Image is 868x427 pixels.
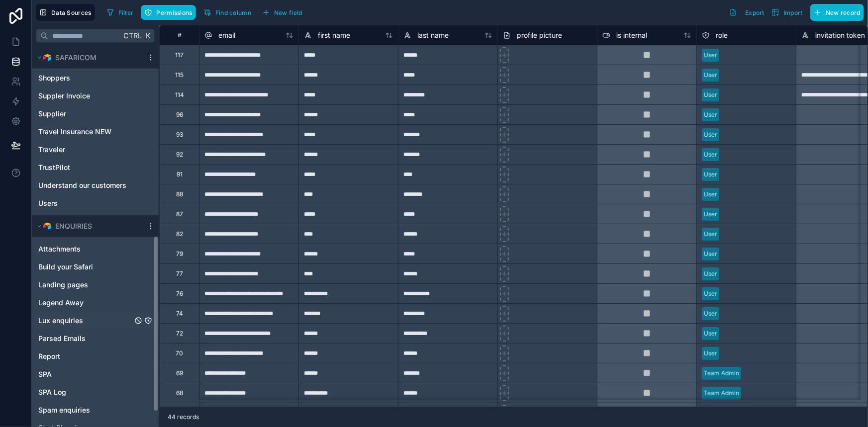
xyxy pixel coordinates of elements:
[34,142,157,158] div: Traveler
[38,369,132,379] a: SPA
[704,309,717,318] div: User
[806,4,864,21] a: New record
[259,5,306,20] button: New field
[704,329,717,338] div: User
[176,190,183,198] div: 88
[34,160,157,175] div: TrustPilot
[704,289,717,298] div: User
[34,106,157,122] div: Supplier
[38,334,86,343] span: Parsed Emails
[704,130,717,139] div: User
[176,210,183,218] div: 87
[704,389,739,398] div: Team Admin
[38,109,66,119] span: Supplier
[200,5,255,20] button: Find column
[34,259,157,275] div: Build your Safari
[38,316,83,326] span: Lux enquiries
[176,349,183,357] div: 70
[38,280,132,290] a: Landing pages
[704,90,717,99] div: User
[810,4,864,21] button: New record
[704,369,739,378] div: Team Admin
[141,5,199,20] a: Permissions
[38,334,132,343] a: Parsed Emails
[144,32,151,39] span: K
[38,198,132,208] a: Users
[38,262,93,272] span: Build your Safari
[34,70,157,86] div: Shoppers
[176,270,183,278] div: 77
[34,366,157,382] div: SPA
[716,30,728,40] span: role
[768,4,806,21] button: Import
[704,190,717,199] div: User
[38,369,52,379] span: SPA
[704,71,717,80] div: User
[38,405,90,415] span: Spam enquiries
[517,30,562,40] span: profile picture
[34,331,157,346] div: Parsed Emails
[38,387,132,397] a: SPA Log
[34,88,157,104] div: Suppler Invoice
[141,5,195,20] button: Permissions
[38,127,132,137] a: Travel Insurance NEW
[176,369,183,377] div: 69
[32,47,159,427] div: scrollable content
[34,348,157,364] div: Report
[34,402,157,418] div: Spam enquiries
[38,405,132,415] a: Spam enquiries
[176,250,183,258] div: 79
[704,170,717,179] div: User
[176,230,183,238] div: 82
[34,177,157,193] div: Understand our customers
[704,150,717,159] div: User
[55,53,96,63] span: SAFARICOM
[34,313,157,329] div: Lux enquiries
[55,221,92,231] span: ENQUIRIES
[38,91,90,101] span: Suppler Invoice
[38,145,65,155] span: Traveler
[38,163,132,172] a: TrustPilot
[43,222,51,230] img: Airtable Logo
[815,30,865,40] span: invitation token
[38,198,58,208] span: Users
[704,230,717,239] div: User
[175,71,184,79] div: 115
[38,351,132,361] a: Report
[176,290,183,298] div: 76
[38,91,132,101] a: Suppler Invoice
[103,5,137,20] button: Filter
[726,4,768,21] button: Export
[34,219,143,233] button: Airtable LogoENQUIRIES
[38,244,81,254] span: Attachments
[38,298,132,308] a: Legend Away
[38,73,70,83] span: Shoppers
[274,9,302,16] span: New field
[176,389,183,397] div: 68
[176,151,183,159] div: 92
[704,110,717,119] div: User
[156,9,192,16] span: Permissions
[175,91,184,99] div: 114
[36,4,95,21] button: Data Sources
[318,30,350,40] span: first name
[417,30,449,40] span: last name
[38,316,132,326] a: Lux enquiries
[176,310,183,318] div: 74
[177,171,183,178] div: 91
[218,30,235,40] span: email
[38,298,84,308] span: Legend Away
[34,51,143,65] button: Airtable LogoSAFARICOM
[43,54,51,62] img: Airtable Logo
[176,111,183,119] div: 96
[34,277,157,293] div: Landing pages
[176,330,183,338] div: 72
[704,51,717,60] div: User
[783,9,803,16] span: Import
[34,384,157,400] div: SPA Log
[38,180,126,190] span: Understand our customers
[38,109,132,119] a: Supplier
[38,73,132,83] a: Shoppers
[34,295,157,311] div: Legend Away
[38,280,88,290] span: Landing pages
